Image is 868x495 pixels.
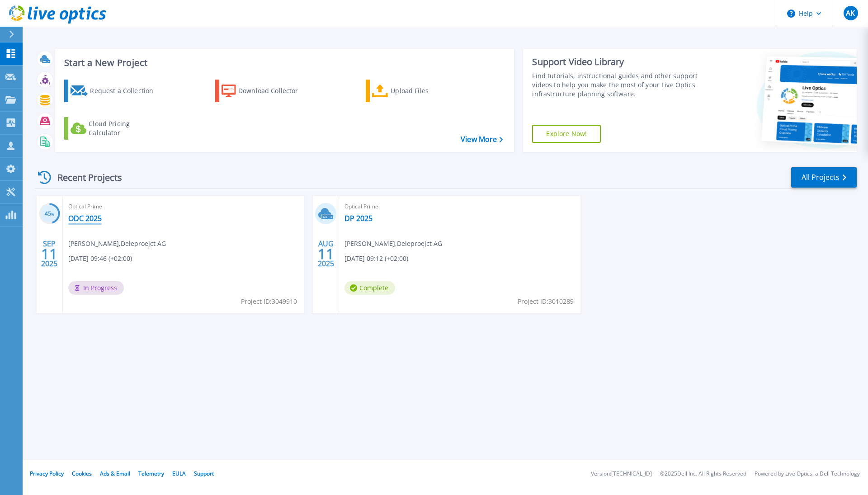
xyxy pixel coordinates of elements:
[532,56,702,68] div: Support Video Library
[41,237,58,270] div: SEP 2025
[344,254,408,264] span: [DATE] 09:12 (+02:00)
[846,9,855,17] span: AK
[518,297,574,306] span: Project ID: 3010289
[68,254,132,264] span: [DATE] 09:46 (+02:00)
[41,250,57,258] span: 11
[138,470,164,477] a: Telemetry
[35,166,134,189] div: Recent Projects
[194,470,214,477] a: Support
[172,470,186,477] a: EULA
[51,212,54,217] span: %
[461,135,503,144] a: View More
[100,470,130,477] a: Ads & Email
[344,281,395,295] span: Complete
[89,119,161,137] div: Cloud Pricing Calculator
[64,117,165,140] a: Cloud Pricing Calculator
[318,250,334,258] span: 11
[72,470,92,477] a: Cookies
[344,214,373,223] a: DP 2025
[391,82,463,100] div: Upload Files
[532,125,601,143] a: Explore Now!
[90,82,162,100] div: Request a Collection
[591,471,652,477] li: Version: [TECHNICAL_ID]
[238,82,311,100] div: Download Collector
[366,80,467,102] a: Upload Files
[39,209,60,219] h3: 45
[68,214,102,223] a: ODC 2025
[68,239,166,249] span: [PERSON_NAME] , Deleproejct AG
[791,167,857,188] a: All Projects
[68,281,124,295] span: In Progress
[532,71,702,99] div: Find tutorials, instructional guides and other support videos to help you make the most of your L...
[64,80,165,102] a: Request a Collection
[755,471,860,477] li: Powered by Live Optics, a Dell Technology
[64,58,503,68] h3: Start a New Project
[344,239,442,249] span: [PERSON_NAME] , Deleproejct AG
[30,470,64,477] a: Privacy Policy
[660,471,746,477] li: © 2025 Dell Inc. All Rights Reserved
[317,237,335,270] div: AUG 2025
[241,297,297,306] span: Project ID: 3049910
[344,202,575,212] span: Optical Prime
[68,202,298,212] span: Optical Prime
[215,80,316,102] a: Download Collector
